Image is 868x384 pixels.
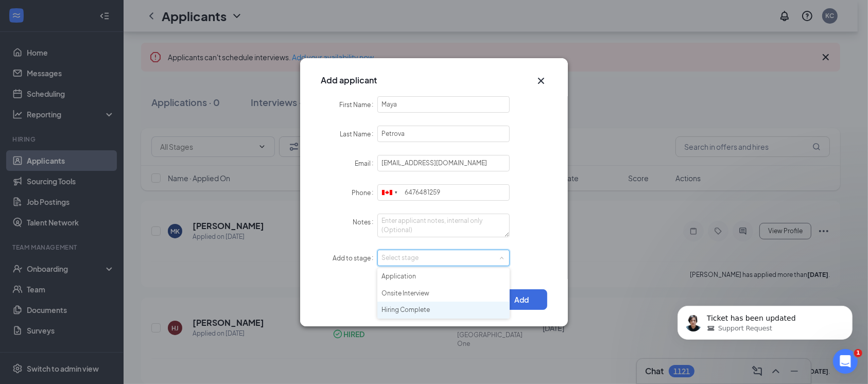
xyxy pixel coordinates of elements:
[377,155,510,171] input: Email
[377,268,510,285] li: Application
[333,254,377,262] label: Add to stage
[321,75,377,86] h3: Add applicant
[377,96,510,113] input: First Name
[352,189,377,197] label: Phone
[535,75,547,87] svg: Cross
[496,289,547,310] button: Add
[340,130,377,138] label: Last Name
[355,160,377,167] label: Email
[377,285,510,302] li: Onsite Interview
[353,218,377,226] label: Notes
[377,302,510,319] li: Hiring Complete
[377,126,510,142] input: Last Name
[339,101,377,109] label: First Name
[833,349,858,374] iframe: Intercom live chat
[378,185,402,201] div: Canada: +1
[381,253,501,263] div: Select stage
[377,184,510,201] input: (506) 234-5678
[662,284,868,356] iframe: Intercom notifications message
[854,349,862,357] span: 1
[535,75,547,87] button: Close
[377,214,510,237] textarea: Notes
